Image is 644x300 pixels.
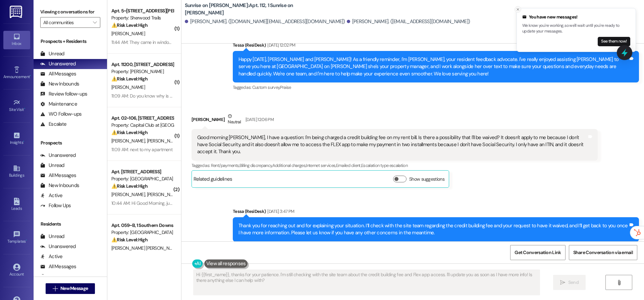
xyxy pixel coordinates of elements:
[40,182,79,189] div: New Inbounds
[233,208,639,217] div: Tessa (ResiDesk)
[34,38,107,45] div: Prospects + Residents
[111,146,172,153] div: 11:09 AM: next to my apartment
[111,93,328,99] div: 11:09 AM: Do you know why is says the work completed for sealing the baseboards? because no one h...
[111,115,173,122] div: Apt. 02~106, [STREET_ADDRESS]
[40,70,76,77] div: All Messages
[93,20,97,25] i: 
[40,253,63,260] div: Active
[306,163,336,168] span: Internet services ,
[40,111,82,118] div: WO Follow-ups
[40,60,76,67] div: Unanswered
[43,17,90,28] input: All communities
[40,233,64,240] div: Unread
[46,283,95,294] button: New Message
[111,76,148,82] strong: ⚠️ Risk Level: High
[111,122,173,129] div: Property: Capital Club at [GEOGRAPHIC_DATA]
[185,2,319,16] b: Sunrise on [PERSON_NAME]: Apt. 112, 1 Sunrise on [PERSON_NAME]
[573,249,633,256] span: Share Conversation via email
[111,183,148,189] strong: ⚠️ Risk Level: High
[111,7,173,14] div: Apt. 5~[STREET_ADDRESS][PERSON_NAME]
[40,80,79,87] div: New Inbounds
[568,279,579,286] span: Send
[111,138,147,144] span: [PERSON_NAME]
[111,68,173,75] div: Property: [PERSON_NAME]
[26,238,27,243] span: •
[194,176,232,185] div: Related guidelines
[53,286,58,291] i: 
[211,163,239,168] span: Rent/payments ,
[3,97,30,115] a: Site Visit •
[560,280,565,285] i: 
[3,31,30,49] a: Inbox
[40,7,100,17] label: Viewing conversations for
[40,152,76,159] div: Unanswered
[111,31,145,37] span: [PERSON_NAME]
[40,273,69,280] div: Unknown
[252,84,280,90] span: Custom survey ,
[3,130,30,148] a: Insights •
[280,84,291,90] span: Praise
[60,285,88,292] span: New Message
[40,162,64,169] div: Unread
[336,163,361,168] span: Emailed client ,
[515,249,561,256] span: Get Conversation Link
[569,245,637,260] button: Share Conversation via email
[40,243,76,250] div: Unanswered
[192,161,598,170] div: Tagged as:
[147,191,180,197] span: [PERSON_NAME]
[244,116,274,123] div: [DATE] 12:06 PM
[197,134,587,156] div: Good morning [PERSON_NAME], I have a question: I'm being charged a credit building fee on my rent...
[515,6,521,13] button: Close toast
[10,6,23,18] img: ResiDesk Logo
[522,23,630,35] p: We know you're working, so we'll wait until you're ready to update your messages.
[111,237,148,243] strong: ⚠️ Risk Level: High
[409,176,444,183] label: Show suggestions
[40,91,87,98] div: Review follow-ups
[361,163,408,168] span: Escalation type escalation
[111,191,147,197] span: [PERSON_NAME]
[111,168,173,175] div: Apt. [STREET_ADDRESS]
[40,50,64,57] div: Unread
[40,192,63,199] div: Active
[3,261,30,280] a: Account
[111,22,148,28] strong: ⚠️ Risk Level: High
[233,82,639,92] div: Tagged as:
[24,106,25,111] span: •
[266,208,294,215] div: [DATE] 3:47 PM
[185,18,345,25] div: [PERSON_NAME]. ([DOMAIN_NAME][EMAIL_ADDRESS][DOMAIN_NAME])
[111,84,145,90] span: [PERSON_NAME]
[40,101,77,108] div: Maintenance
[40,121,66,128] div: Escalate
[266,42,295,49] div: [DATE] 12:02 PM
[616,280,622,285] i: 
[238,222,628,237] div: Thank you for reaching out and for explaining your situation. I’ll check with the site team regar...
[194,270,540,295] textarea: Hi {{first_name}}, thanks for your patience. I'm still checking with the site team about the cred...
[3,196,30,214] a: Leads
[347,18,470,25] div: [PERSON_NAME]. ([EMAIL_ADDRESS][DOMAIN_NAME])
[522,14,630,20] div: You have new messages!
[111,61,173,68] div: Apt. 11200, [STREET_ADDRESS]
[40,263,76,270] div: All Messages
[272,163,306,168] span: Additional charges ,
[34,139,107,146] div: Prospects
[40,202,71,209] div: Follow Ups
[34,221,107,228] div: Residents
[40,172,76,179] div: All Messages
[553,275,586,290] button: Send
[30,73,31,78] span: •
[111,245,179,251] span: [PERSON_NAME] [PERSON_NAME]
[3,229,30,247] a: Templates •
[111,39,306,45] div: 11:44 AM: They came in window sill master bedroom and kitchen and I pointed out where I saw them
[226,113,242,127] div: Neutral
[192,113,598,129] div: [PERSON_NAME]
[23,139,24,144] span: •
[3,163,30,181] a: Buildings
[238,56,628,77] div: Happy [DATE], [PERSON_NAME] and [PERSON_NAME]! As a friendly reminder, I'm [PERSON_NAME], your re...
[111,222,173,229] div: Apt. 059~B, 1 Southern Downs
[233,42,639,51] div: Tessa (ResiDesk)
[111,229,173,236] div: Property: [GEOGRAPHIC_DATA]
[598,37,630,46] button: See them now!
[111,175,173,182] div: Property: [GEOGRAPHIC_DATA]
[239,163,272,168] span: Billing discrepancy ,
[111,14,173,21] div: Property: Sherwood Trails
